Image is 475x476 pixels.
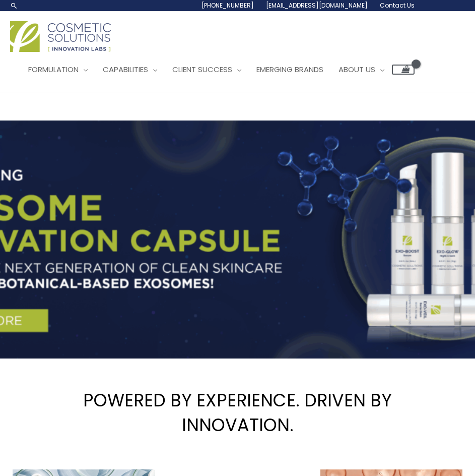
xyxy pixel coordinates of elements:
img: Cosmetic Solutions Logo [10,21,111,52]
span: Capabilities [103,64,148,75]
a: Search icon link [10,2,18,10]
span: [EMAIL_ADDRESS][DOMAIN_NAME] [266,1,368,10]
a: Emerging Brands [249,54,331,85]
a: About Us [331,54,392,85]
a: View Shopping Cart, empty [392,65,415,75]
span: Formulation [28,64,79,75]
span: Emerging Brands [256,64,323,75]
a: Capabilities [95,54,165,85]
span: About Us [338,64,375,75]
a: Formulation [21,54,95,85]
a: Client Success [165,54,249,85]
span: [PHONE_NUMBER] [201,1,254,10]
span: Contact Us [380,1,415,10]
span: Client Success [172,64,232,75]
nav: Site Navigation [13,54,415,85]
